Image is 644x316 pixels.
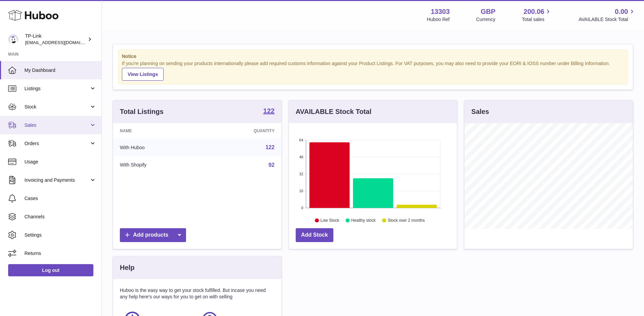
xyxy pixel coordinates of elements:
[25,33,86,46] div: TP-Link
[269,162,275,168] a: 92
[296,228,333,242] a: Add Stock
[24,250,96,257] span: Returns
[263,107,274,114] strong: 122
[296,107,371,116] h3: AVAILABLE Stock Total
[427,16,450,23] div: Huboo Ref
[24,214,96,220] span: Channels
[24,195,96,202] span: Cases
[388,218,425,223] text: Stock over 2 months
[25,40,100,45] span: [EMAIL_ADDRESS][DOMAIN_NAME]
[8,264,93,276] a: Log out
[24,85,89,92] span: Listings
[615,7,628,16] span: 0.00
[120,287,275,300] p: Huboo is the easy way to get your stock fulfilled. But incase you need any help here's our ways f...
[24,232,96,238] span: Settings
[113,123,204,139] th: Name
[24,104,89,110] span: Stock
[301,206,303,210] text: 0
[8,34,18,44] img: gaby.chen@tp-link.com
[522,7,552,23] a: 200.06 Total sales
[113,139,204,156] td: With Huboo
[523,7,544,16] span: 200.06
[122,53,624,60] strong: Notice
[578,7,636,23] a: 0.00 AVAILABLE Stock Total
[299,172,303,176] text: 32
[24,159,96,165] span: Usage
[351,218,376,223] text: Healthy stock
[24,122,89,129] span: Sales
[265,144,275,150] a: 122
[471,107,489,116] h3: Sales
[299,189,303,193] text: 16
[204,123,281,139] th: Quantity
[120,263,134,272] h3: Help
[24,177,89,183] span: Invoicing and Payments
[578,16,636,23] span: AVAILABLE Stock Total
[481,7,495,16] strong: GBP
[122,60,624,81] div: If you're planning on sending your products internationally please add required customs informati...
[263,107,274,116] a: 122
[120,107,164,116] h3: Total Listings
[122,68,164,81] a: View Listings
[476,16,496,23] div: Currency
[522,16,552,23] span: Total sales
[431,7,450,16] strong: 13303
[24,140,89,147] span: Orders
[299,138,303,142] text: 64
[24,67,96,74] span: My Dashboard
[320,218,339,223] text: Low Stock
[299,155,303,159] text: 48
[120,228,186,242] a: Add products
[113,156,204,174] td: With Shopify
